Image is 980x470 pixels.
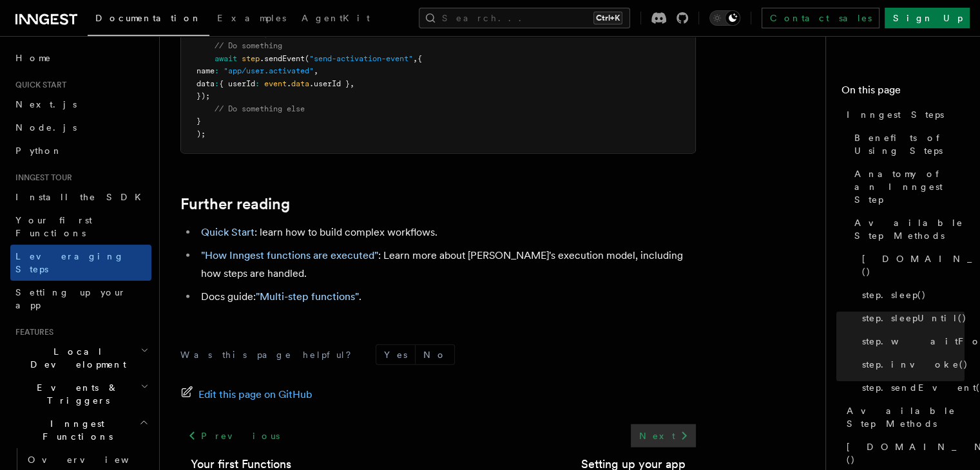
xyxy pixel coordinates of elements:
[264,29,269,38] span: ,
[854,167,965,206] span: Anatomy of an Inngest Step
[215,79,219,88] span: :
[376,345,415,364] button: Yes
[862,288,927,301] span: step.sleep()
[215,104,305,113] span: // Do something else
[10,376,151,412] button: Events & Triggers
[10,173,72,183] span: Inngest tour
[197,247,696,283] li: : Learn more about [PERSON_NAME]'s execution model, including how steps are handled.
[885,8,970,28] a: Sign Up
[847,404,965,430] span: Available Step Methods
[15,99,77,109] span: Next.js
[260,54,305,63] span: .sendEvent
[314,66,318,75] span: ,
[419,8,630,28] button: Search...Ctrl+K
[197,223,696,241] li: : learn how to build complex workflows.
[15,122,77,133] span: Node.js
[854,216,965,242] span: Available Step Methods
[10,46,151,70] a: Home
[350,79,354,88] span: ,
[88,4,209,36] a: Documentation
[242,54,260,63] span: step
[841,103,965,126] a: Inngest Steps
[264,79,287,88] span: event
[15,146,62,156] span: Python
[10,209,151,245] a: Your first Functions
[197,79,215,88] span: data
[180,424,287,447] a: Previous
[294,4,378,35] a: AgentKit
[309,79,350,88] span: .userId }
[180,195,290,213] a: Further reading
[10,381,140,407] span: Events & Triggers
[862,312,967,324] span: step.sleepUntil()
[197,91,210,100] span: });
[309,54,413,63] span: "send-activation-event"
[841,82,965,103] h4: On this page
[15,215,92,238] span: Your first Functions
[269,29,300,38] span: step })
[10,417,139,443] span: Inngest Functions
[862,358,968,371] span: step.invoke()
[847,108,944,121] span: Inngest Steps
[201,249,378,261] a: "How Inngest functions are executed"
[209,4,294,35] a: Examples
[309,29,314,38] span: {
[10,116,151,139] a: Node.js
[217,13,286,23] span: Examples
[10,281,151,317] a: Setting up your app
[197,129,206,138] span: );
[15,251,124,274] span: Leveraging Steps
[219,79,255,88] span: { userId
[857,306,965,330] a: step.sleepUntil()
[198,386,312,404] span: Edit this page on GitHub
[215,41,282,50] span: // Do something
[10,345,140,371] span: Local Development
[287,79,291,88] span: .
[10,245,151,281] a: Leveraging Steps
[95,13,202,23] span: Documentation
[631,424,696,447] a: Next
[10,327,53,337] span: Features
[857,330,965,353] a: step.waitForEvent()
[180,348,360,361] p: Was this page helpful?
[201,226,255,238] a: Quick Start
[10,185,151,209] a: Install the SDK
[15,287,126,310] span: Setting up your app
[15,192,149,202] span: Install the SDK
[305,54,309,63] span: (
[857,283,965,306] a: step.sleep()
[28,455,160,465] span: Overview
[416,345,454,364] button: No
[302,13,370,23] span: AgentKit
[256,290,359,303] a: "Multi-step functions"
[849,162,965,211] a: Anatomy of an Inngest Step
[857,247,965,283] a: [DOMAIN_NAME]()
[854,131,965,157] span: Benefits of Using Steps
[255,79,260,88] span: :
[849,211,965,247] a: Available Step Methods
[228,29,264,38] span: ({ event
[215,66,219,75] span: :
[857,376,965,399] a: step.sendEvent()
[762,8,879,28] a: Contact sales
[413,54,418,63] span: ,
[10,80,66,90] span: Quick start
[224,66,314,75] span: "app/user.activated"
[849,126,965,162] a: Benefits of Using Steps
[180,386,312,404] a: Edit this page on GitHub
[418,54,422,63] span: {
[10,93,151,116] a: Next.js
[197,117,201,126] span: }
[709,10,740,26] button: Toggle dark mode
[197,66,215,75] span: name
[10,139,151,162] a: Python
[206,29,228,38] span: async
[10,412,151,448] button: Inngest Functions
[300,29,309,38] span: =>
[215,54,237,63] span: await
[857,353,965,376] a: step.invoke()
[197,288,696,306] li: Docs guide: .
[10,340,151,376] button: Local Development
[291,79,309,88] span: data
[15,52,52,64] span: Home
